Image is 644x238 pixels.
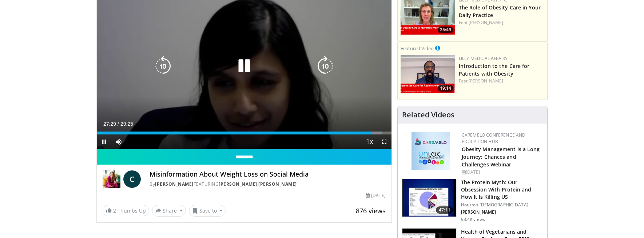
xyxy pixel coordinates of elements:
h4: Misinformation About Weight Loss on Social Media [150,170,385,178]
button: Playback Rate [362,134,377,149]
small: Featured Video [401,45,434,52]
a: The Role of Obesity Care in Your Daily Practice [459,4,541,19]
p: 93.4K views [461,217,485,222]
div: By FEATURING , [150,181,385,187]
span: 876 views [356,206,386,215]
img: b7b8b05e-5021-418b-a89a-60a270e7cf82.150x105_q85_crop-smart_upscale.jpg [402,179,456,217]
span: 47:11 [436,206,453,214]
button: Save to [189,205,226,217]
button: Share [152,205,186,217]
span: 29:25 [120,121,133,127]
button: Pause [97,134,111,149]
h4: Related Videos [402,110,454,119]
a: [PERSON_NAME] [155,181,194,187]
div: Feat. [459,78,544,84]
span: 19:14 [438,85,453,92]
img: Dr. Carolynn Francavilla [103,170,120,188]
img: 45df64a9-a6de-482c-8a90-ada250f7980c.png.150x105_q85_autocrop_double_scale_upscale_version-0.2.jpg [412,132,450,170]
span: / [118,121,119,127]
a: 2 Thumbs Up [103,205,149,216]
a: Introduction to the Care for Patients with Obesity [459,62,530,77]
div: [DATE] [366,192,385,199]
div: Progress Bar [97,132,391,134]
a: 47:11 The Protein Myth: Our Obsession With Protein and How It Is Killing US Houston [DEMOGRAPHIC_... [402,179,543,222]
a: CaReMeLO Conference and Education Hub [462,132,526,145]
a: 19:14 [401,55,455,93]
h3: The Protein Myth: Our Obsession With Protein and How It Is Killing US [461,179,543,201]
img: acc2e291-ced4-4dd5-b17b-d06994da28f3.png.150x105_q85_crop-smart_upscale.png [401,55,455,93]
div: [DATE] [462,169,541,176]
button: Fullscreen [377,134,391,149]
a: Lilly Medical Affairs [459,55,508,61]
button: Mute [111,134,126,149]
span: 2 [113,207,116,214]
a: [PERSON_NAME] [258,181,297,187]
a: C [123,170,141,188]
div: Feat. [459,19,544,26]
span: 27:29 [103,121,116,127]
a: [PERSON_NAME] [469,78,503,84]
a: Obesity Management is a Long Journey: Chances and Challenges Webinar [462,146,540,168]
a: [PERSON_NAME] [219,181,257,187]
a: [PERSON_NAME] [469,19,503,25]
p: [PERSON_NAME] [461,209,543,215]
p: Houston [DEMOGRAPHIC_DATA] [461,202,543,208]
span: 25:49 [438,27,453,33]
